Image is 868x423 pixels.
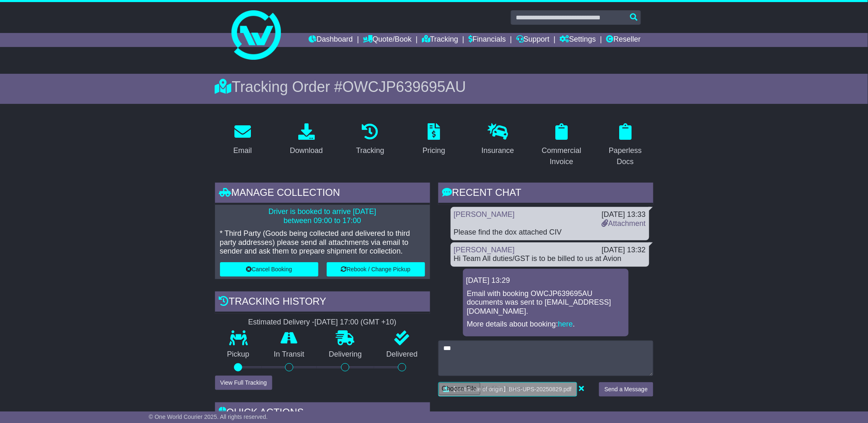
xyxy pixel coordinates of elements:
[534,120,590,170] a: Commercial Invoice
[309,33,353,47] a: Dashboard
[233,145,252,156] div: Email
[601,219,646,228] a: Attachment
[539,145,584,167] div: Commercial Invoice
[606,33,641,47] a: Reseller
[598,120,653,170] a: Paperless Docs
[454,254,646,263] div: Hi Team All duties/GST is to be billed to us at Avion
[454,228,646,237] div: Please find the dox attached CIV
[356,145,384,156] div: Tracking
[215,318,430,327] div: Estimated Delivery -
[374,350,430,359] p: Delivered
[467,289,625,316] p: Email with booking OWCJP639695AU documents was sent to [EMAIL_ADDRESS][DOMAIN_NAME].
[560,33,596,47] a: Settings
[601,210,646,219] div: [DATE] 13:33
[149,414,268,420] span: © One World Courier 2025. All rights reserved.
[220,262,318,277] button: Cancel Booking
[422,33,458,47] a: Tracking
[423,145,445,156] div: Pricing
[228,120,257,159] a: Email
[558,320,573,328] a: here
[342,78,466,95] span: OWCJP639695AU
[454,246,515,254] a: [PERSON_NAME]
[215,376,272,390] button: View Full Tracking
[220,207,425,225] p: Driver is booked to arrive [DATE] between 09:00 to 17:00
[603,145,648,167] div: Paperless Docs
[285,120,328,159] a: Download
[417,120,451,159] a: Pricing
[516,33,550,47] a: Support
[351,120,389,159] a: Tracking
[454,210,515,219] a: [PERSON_NAME]
[467,320,625,329] p: More details about booking: .
[327,262,425,277] button: Rebook / Change Pickup
[602,246,646,255] div: [DATE] 13:32
[262,350,317,359] p: In Transit
[468,33,506,47] a: Financials
[363,33,412,47] a: Quote/Book
[215,183,430,205] div: Manage collection
[317,350,374,359] p: Delivering
[315,318,397,327] div: [DATE] 17:00 (GMT +10)
[599,382,653,397] button: Send a Message
[476,120,519,159] a: Insurance
[466,276,625,285] div: [DATE] 13:29
[290,145,323,156] div: Download
[438,183,653,205] div: RECENT CHAT
[215,291,430,314] div: Tracking history
[220,229,425,256] p: * Third Party (Goods being collected and delivered to third party addresses) please send all atta...
[215,78,653,96] div: Tracking Order #
[215,350,262,359] p: Pickup
[482,145,514,156] div: Insurance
